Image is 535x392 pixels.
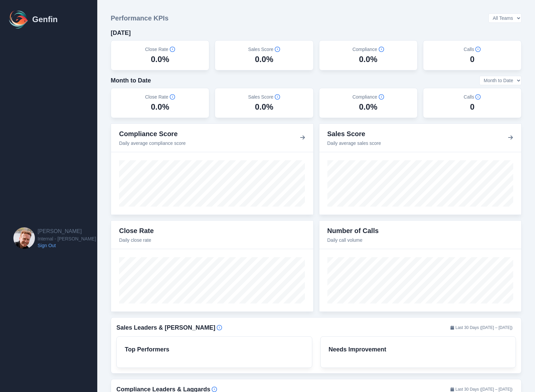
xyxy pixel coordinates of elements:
span: Info [170,94,175,100]
p: Daily average sales score [327,140,381,147]
h5: Sales Score [248,46,280,53]
h5: Sales Score [248,94,280,100]
span: Info [275,47,280,52]
span: Info [379,94,384,100]
img: Brian Dunagan [13,227,35,249]
div: 0.0% [255,102,273,112]
h1: Genfin [32,14,58,25]
span: Info [475,47,481,52]
h4: Sales Leaders & [PERSON_NAME] [116,323,215,332]
h4: Needs Improvement [329,345,508,354]
div: 0 [470,102,474,112]
span: Info [379,47,384,52]
span: Info [212,387,217,392]
h3: Close Rate [119,226,154,235]
div: 0.0% [359,102,377,112]
span: Info [275,94,280,100]
a: Sign Out [38,242,96,249]
span: Info [475,94,481,100]
h4: Month to Date [111,76,151,85]
h5: Close Rate [145,46,175,53]
h5: Calls [464,46,481,53]
h5: Close Rate [145,94,175,100]
div: 0.0% [255,54,273,65]
div: 0.0% [151,54,169,65]
h3: Number of Calls [327,226,379,235]
span: Internal - [PERSON_NAME] [38,235,96,242]
div: 0.0% [151,102,169,112]
h3: Performance KPIs [111,13,168,23]
h5: Compliance [353,46,384,53]
p: Daily average compliance score [119,140,185,147]
h4: [DATE] [111,28,131,38]
button: View details [508,134,513,142]
div: 0 [470,54,474,65]
span: Last 30 Days ( [DATE] – [DATE] ) [447,324,516,332]
span: Info [217,325,222,330]
img: Logo [8,9,30,30]
h5: Calls [464,94,481,100]
p: Daily close rate [119,237,154,243]
h5: Compliance [353,94,384,100]
h3: Compliance Score [119,129,185,138]
span: Info [170,47,175,52]
h2: [PERSON_NAME] [38,227,96,235]
div: 0.0% [359,54,377,65]
h4: Top Performers [125,345,304,354]
h3: Sales Score [327,129,381,138]
p: Daily call volume [327,237,379,243]
button: View details [300,134,305,142]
